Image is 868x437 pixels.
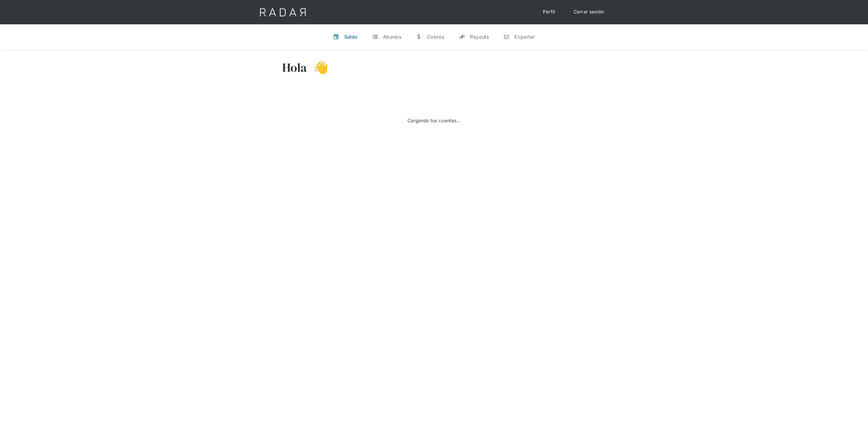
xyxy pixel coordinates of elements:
div: Cobros [427,34,444,40]
div: Saldo [344,34,358,40]
div: Payouts [470,34,489,40]
div: t [372,34,378,40]
div: n [503,34,509,40]
div: Exportar [514,34,535,40]
a: Perfil [537,6,561,18]
div: y [459,34,465,40]
div: Abonos [383,34,401,40]
div: v [333,34,339,40]
div: Cargando tus cuentas... [407,117,461,124]
h3: Hola [282,60,307,75]
a: Cerrar sesión [568,6,610,18]
div: w [416,34,422,40]
h3: 👋 [307,60,328,75]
